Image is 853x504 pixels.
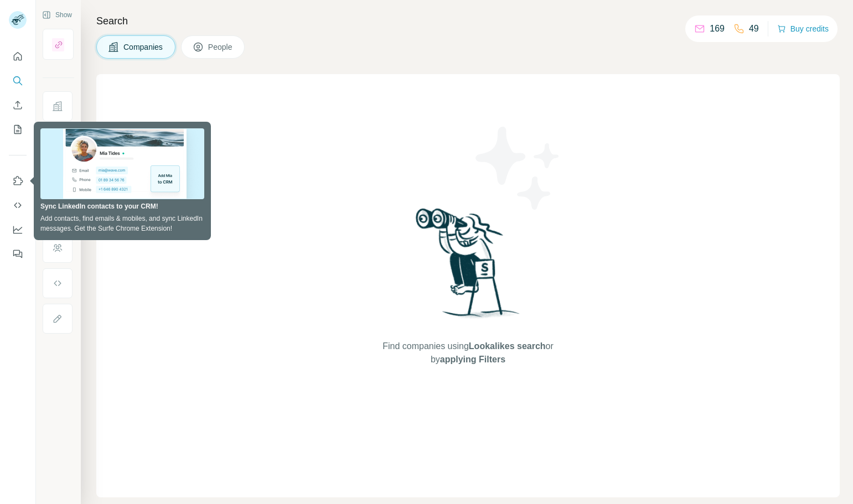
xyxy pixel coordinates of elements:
button: Use Surfe API [9,195,27,215]
p: 49 [749,22,759,35]
h4: Search [96,13,840,29]
p: 169 [710,22,725,35]
span: People [208,41,234,53]
button: My lists [9,119,27,139]
img: Surfe Illustration - Stars [468,118,568,218]
button: Dashboard [9,220,27,240]
button: Quick start [9,46,27,66]
button: Feedback [9,244,27,264]
button: Use Surfe on LinkedIn [9,171,27,191]
button: Search [9,71,27,91]
button: Buy credits [777,21,829,37]
img: Surfe Illustration - Woman searching with binoculars [411,205,526,329]
span: applying Filters [440,355,505,364]
button: Show [34,7,80,23]
span: Companies [123,41,164,53]
span: Lookalikes search [469,341,546,351]
button: Enrich CSV [9,95,27,115]
span: Find companies using or by [379,340,556,366]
